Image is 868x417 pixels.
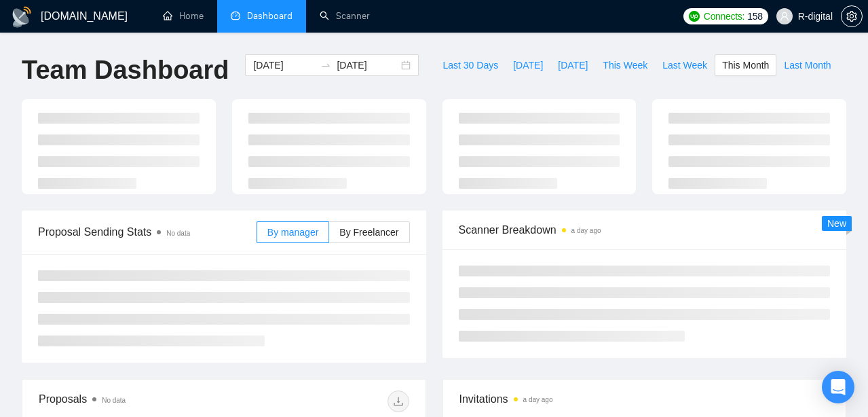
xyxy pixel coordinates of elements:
span: dashboard [231,11,240,20]
span: setting [842,11,862,22]
span: [DATE] [558,58,588,73]
span: By Freelancer [339,227,398,238]
span: Dashboard [247,10,293,22]
img: upwork-logo.png [689,11,700,22]
time: a day ago [571,227,601,234]
span: No data [166,230,190,237]
button: This Week [595,54,655,76]
input: Start date [253,58,315,73]
span: This Week [603,58,647,73]
span: Invitations [459,391,830,407]
span: No data [102,397,126,404]
span: By manager [267,227,318,238]
span: This Month [722,58,769,73]
button: Last Week [655,54,715,76]
span: Last 30 Days [442,58,498,73]
a: homeHome [163,10,204,22]
a: searchScanner [320,10,370,22]
span: New [827,218,846,229]
button: [DATE] [506,54,550,76]
button: Last Month [776,54,838,76]
span: Proposal Sending Stats [38,223,257,240]
span: Last Week [662,58,707,73]
span: user [780,12,789,21]
div: Open Intercom Messenger [822,371,854,403]
h1: Team Dashboard [22,54,229,86]
span: to [320,60,331,71]
a: setting [841,11,863,22]
time: a day ago [523,396,553,403]
button: Last 30 Days [435,54,506,76]
button: setting [841,5,863,27]
button: This Month [715,54,776,76]
span: 158 [747,9,762,24]
span: Scanner Breakdown [459,221,831,238]
span: Last Month [784,58,831,73]
input: End date [337,58,398,73]
img: logo [11,6,33,28]
span: swap-right [320,60,331,71]
span: [DATE] [513,58,543,73]
div: Proposals [39,391,224,412]
button: [DATE] [550,54,595,76]
span: Connects: [704,9,744,24]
